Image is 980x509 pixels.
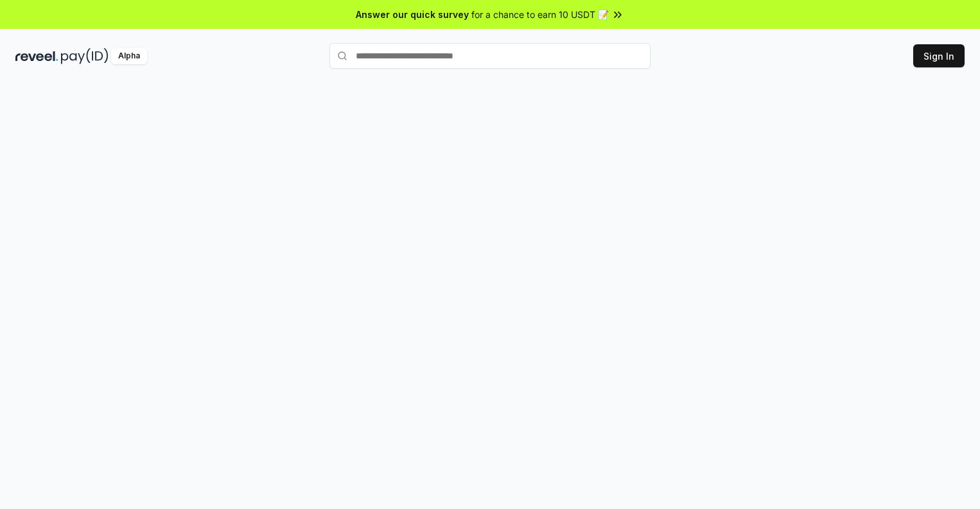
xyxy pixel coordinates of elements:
[356,8,469,21] span: Answer our quick survey
[913,44,965,67] button: Sign In
[15,48,58,64] img: reveel_dark
[471,8,609,21] span: for a chance to earn 10 USDT 📝
[111,48,147,64] div: Alpha
[61,48,109,64] img: pay_id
